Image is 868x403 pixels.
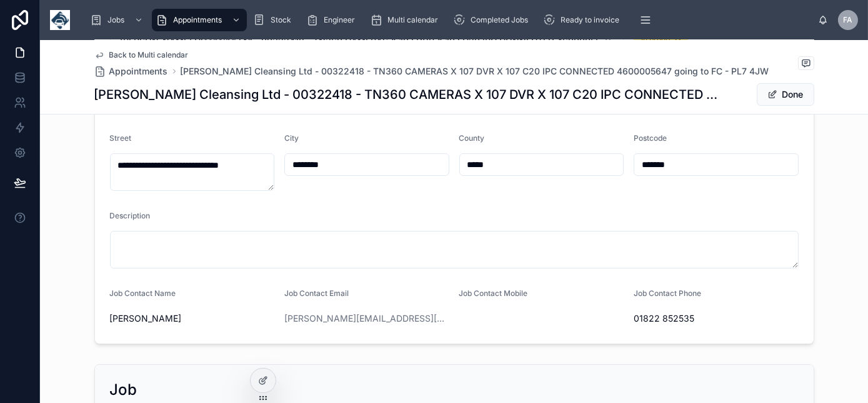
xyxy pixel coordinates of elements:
span: Appointments [173,15,222,25]
span: Job Contact Phone [634,288,701,298]
span: Postcode [634,133,667,143]
img: App logo [50,10,70,30]
span: Engineer [324,15,355,25]
h2: Job [110,380,137,400]
span: 01822 852535 [634,312,799,325]
a: Multi calendar [366,9,447,31]
a: Stock [249,9,300,31]
span: Ready to invoice [561,15,619,25]
span: [PERSON_NAME] [110,312,275,325]
a: [PERSON_NAME][EMAIL_ADDRESS][DOMAIN_NAME] [284,312,449,325]
span: City [284,133,299,143]
span: Job Contact Name [110,288,176,298]
div: scrollable content [80,6,818,34]
a: [PERSON_NAME] Cleansing Ltd - 00322418 - TN360 CAMERAS X 107 DVR X 107 C20 IPC CONNECTED 46000056... [181,65,769,78]
span: Back to Multi calendar [109,50,189,60]
span: Stock [271,15,291,25]
span: Jobs [107,15,124,25]
h1: [PERSON_NAME] Cleansing Ltd - 00322418 - TN360 CAMERAS X 107 DVR X 107 C20 IPC CONNECTED 46000056... [94,86,721,103]
a: Appointments [94,65,168,78]
span: Job Contact Email [284,288,349,298]
span: County [459,133,485,143]
a: Jobs [86,9,149,31]
span: Completed Jobs [471,15,528,25]
a: Back to Multi calendar [94,50,189,60]
span: Description [110,211,151,220]
span: Job Contact Mobile [459,288,528,298]
a: Ready to invoice [539,9,628,31]
a: Engineer [302,9,364,31]
a: Appointments [152,9,247,31]
span: Appointments [109,65,168,78]
span: Street [110,133,132,143]
span: Multi calendar [387,15,438,25]
span: FA [844,15,853,25]
button: Done [757,83,814,106]
a: Completed Jobs [449,9,537,31]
